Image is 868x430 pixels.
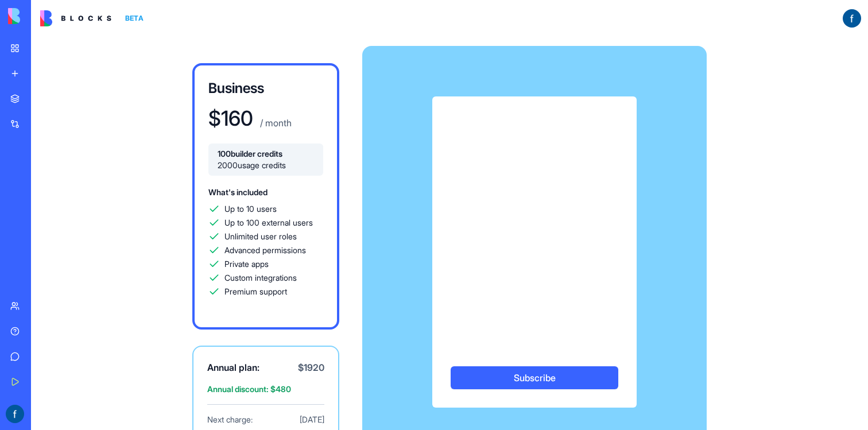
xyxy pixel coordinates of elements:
img: logo [8,8,79,24]
span: Unlimited user roles [224,231,297,242]
span: Up to 10 users [224,203,277,215]
div: BETA [121,10,148,26]
span: Premium support [224,286,287,297]
img: logo [40,10,111,26]
span: Private apps [224,258,269,270]
span: Custom integrations [224,272,297,284]
span: Annual discount: $ 480 [207,383,324,395]
span: Next charge: [207,414,253,425]
p: / month [258,116,292,130]
img: ACg8ocIHiLDdTP1dTwtGhqNongD7hAHC0cw6fl1rORqa-EDohHNxpA=s96-c [6,405,24,423]
span: 100 builder credits [218,148,314,160]
span: $ 1920 [298,361,324,374]
img: ACg8ocIHiLDdTP1dTwtGhqNongD7hAHC0cw6fl1rORqa-EDohHNxpA=s96-c [843,9,861,28]
span: Annual plan: [207,361,259,374]
span: What's included [208,187,268,197]
a: BETA [40,10,148,26]
span: Up to 100 external users [224,217,313,228]
h3: Business [208,79,323,98]
iframe: 安全支付输入框 [448,113,621,350]
h1: $ 160 [208,107,253,130]
span: 2000 usage credits [218,160,314,171]
span: [DATE] [300,414,324,425]
button: Subscribe [451,366,618,389]
span: Advanced permissions [224,245,306,256]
